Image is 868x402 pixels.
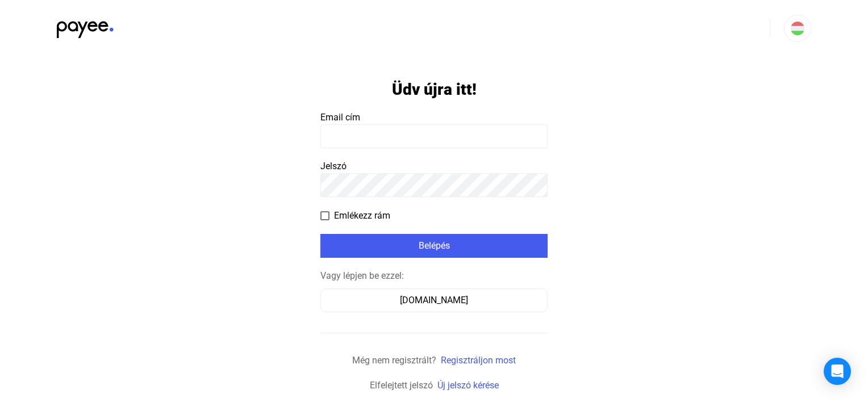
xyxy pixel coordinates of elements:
div: Open Intercom Messenger [824,358,851,385]
span: Elfelejtett jelszó [370,380,433,391]
button: [DOMAIN_NAME] [320,288,548,312]
img: black-payee-blue-dot.svg [57,15,114,38]
img: HU [791,22,804,35]
a: Regisztráljon most [441,355,516,366]
div: Belépés [324,239,544,253]
a: [DOMAIN_NAME] [320,295,548,305]
span: Email cím [320,112,360,123]
span: Még nem regisztrált? [352,355,436,366]
button: Belépés [320,234,548,258]
div: Vagy lépjen be ezzel: [320,269,548,283]
button: HU [784,15,811,42]
h1: Üdv újra itt! [392,79,477,99]
a: Új jelszó kérése [437,380,499,391]
span: Emlékezz rám [334,209,390,223]
div: [DOMAIN_NAME] [324,294,544,307]
span: Jelszó [320,161,347,171]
